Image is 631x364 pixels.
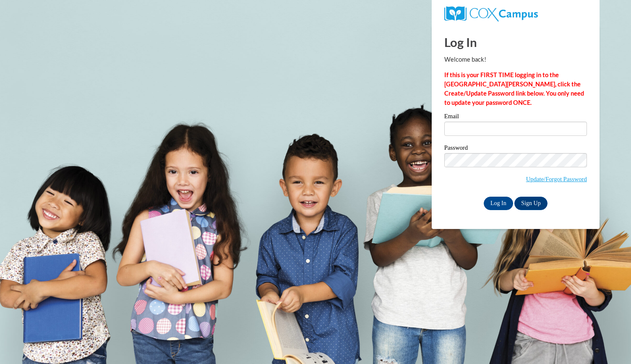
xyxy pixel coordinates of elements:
[444,113,587,122] label: Email
[514,197,547,210] a: Sign Up
[484,197,513,210] input: Log In
[444,145,587,153] label: Password
[444,6,538,21] img: COX Campus
[444,34,587,51] h1: Log In
[444,10,538,17] a: COX Campus
[444,55,587,64] p: Welcome back!
[526,176,587,182] a: Update/Forgot Password
[444,71,584,106] strong: If this is your FIRST TIME logging in to the [GEOGRAPHIC_DATA][PERSON_NAME], click the Create/Upd...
